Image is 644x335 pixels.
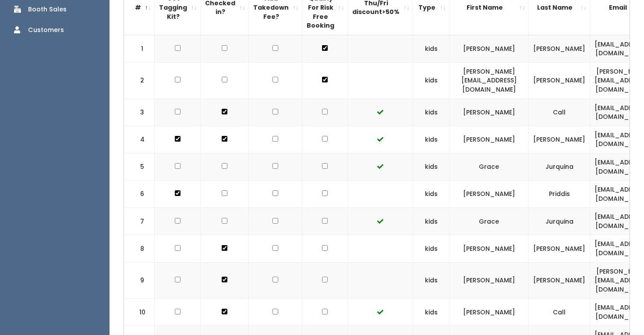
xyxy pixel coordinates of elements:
[124,235,155,262] td: 8
[449,235,529,262] td: [PERSON_NAME]
[124,208,155,235] td: 7
[449,62,529,99] td: [PERSON_NAME][EMAIL_ADDRESS][DOMAIN_NAME]
[529,62,590,99] td: [PERSON_NAME]
[413,262,449,299] td: kids
[529,126,590,153] td: [PERSON_NAME]
[449,262,529,299] td: [PERSON_NAME]
[413,153,449,180] td: kids
[529,262,590,299] td: [PERSON_NAME]
[413,299,449,326] td: kids
[28,25,64,35] div: Customers
[529,153,590,180] td: Jurquina
[413,35,449,63] td: kids
[124,35,155,63] td: 1
[124,181,155,208] td: 6
[124,62,155,99] td: 2
[124,262,155,299] td: 9
[529,235,590,262] td: [PERSON_NAME]
[413,99,449,126] td: kids
[449,299,529,326] td: [PERSON_NAME]
[529,208,590,235] td: Jurquina
[124,299,155,326] td: 10
[449,99,529,126] td: [PERSON_NAME]
[413,181,449,208] td: kids
[413,235,449,262] td: kids
[529,299,590,326] td: Call
[529,99,590,126] td: Call
[529,181,590,208] td: Priddis
[449,208,529,235] td: Grace
[124,153,155,180] td: 5
[124,126,155,153] td: 4
[124,99,155,126] td: 3
[413,208,449,235] td: kids
[449,126,529,153] td: [PERSON_NAME]
[413,126,449,153] td: kids
[529,35,590,63] td: [PERSON_NAME]
[449,35,529,63] td: [PERSON_NAME]
[449,153,529,180] td: Grace
[28,5,67,14] div: Booth Sales
[449,181,529,208] td: [PERSON_NAME]
[413,62,449,99] td: kids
